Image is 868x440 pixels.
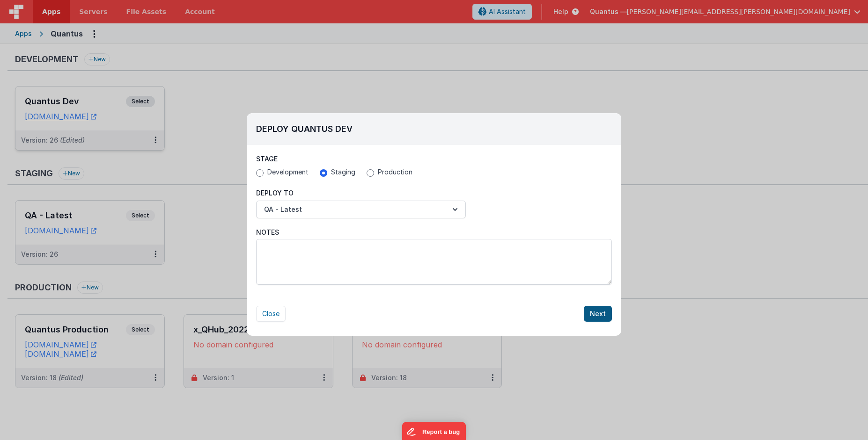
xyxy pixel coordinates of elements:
p: Deploy To [256,188,466,198]
span: Stage [256,155,278,163]
button: QA - Latest [256,201,466,218]
button: Next [584,306,612,322]
span: Notes [256,228,279,237]
button: Close [256,306,286,322]
h2: Deploy Quantus Dev [256,123,612,136]
input: Production [367,169,374,177]
span: Development [267,167,309,177]
span: Production [378,167,412,177]
input: Development [256,169,264,177]
textarea: Notes [256,239,612,285]
input: Staging [320,169,327,177]
span: Staging [331,167,355,177]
